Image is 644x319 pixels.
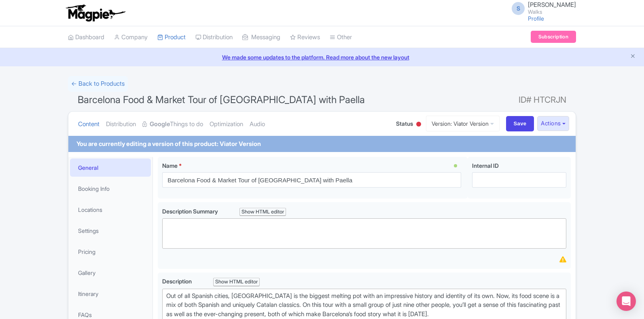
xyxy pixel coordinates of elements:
a: Company [114,26,148,49]
a: Dashboard [68,26,104,49]
div: You are currently editing a version of this product: Viator Version [76,139,261,149]
a: Distribution [106,112,136,137]
a: GoogleThings to do [142,112,203,137]
button: Close announcement [630,52,636,61]
img: logo-ab69f6fb50320c5b225c76a69d11143b.png [64,4,127,22]
a: ← Back to Products [68,76,128,92]
a: Reviews [290,26,320,49]
small: Walks [528,9,576,15]
button: Actions [537,116,569,131]
a: Product [157,26,186,49]
span: Name [162,162,178,169]
a: Locations [70,201,151,219]
a: Optimization [210,112,243,137]
a: Itinerary [70,285,151,303]
input: Save [506,116,534,131]
a: Messaging [242,26,280,49]
span: Description [162,278,193,285]
a: We made some updates to the platform. Read more about the new layout [5,53,639,61]
div: Show HTML editor [213,278,260,286]
span: Status [396,119,413,128]
span: ID# HTCRJN [519,92,566,108]
a: Other [330,26,352,49]
a: Version: Viator Version [426,116,500,131]
a: Settings [70,222,151,240]
a: Content [78,112,100,137]
a: Pricing [70,243,151,261]
span: Internal ID [472,162,499,169]
a: Profile [528,15,544,22]
a: Distribution [195,26,233,49]
span: S [512,2,525,15]
a: General [70,158,151,177]
div: Open Intercom Messenger [616,292,636,311]
a: Gallery [70,264,151,282]
strong: Google [150,120,170,129]
span: Barcelona Food & Market Tour of [GEOGRAPHIC_DATA] with Paella [78,94,365,106]
div: Show HTML editor [239,208,286,216]
a: S [PERSON_NAME] Walks [507,2,576,15]
span: Description Summary [162,208,219,215]
div: Inactive [415,118,423,131]
a: Audio [250,112,265,137]
a: Subscription [531,31,576,43]
span: [PERSON_NAME] [528,1,576,8]
a: Booking Info [70,180,151,198]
